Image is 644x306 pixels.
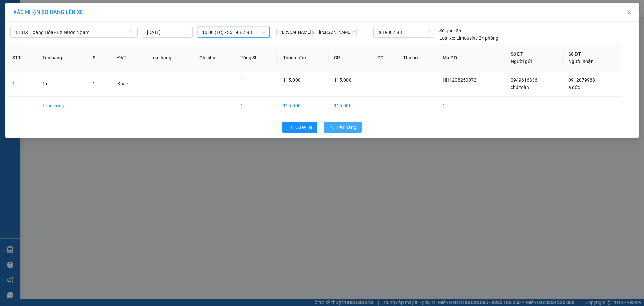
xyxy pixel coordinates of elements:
[511,85,529,90] span: chú toàn
[568,59,594,64] span: Người nhận
[202,27,266,37] span: 10:00 (TC) - 36H-087.98
[443,77,476,83] span: HH1208250072
[295,124,312,131] span: Quay lại
[14,27,133,37] span: 3.1 BX Hoằng Hóa - BX Nước Ngầm
[278,97,329,115] td: 115.000
[377,27,430,37] span: 36H-087.98
[87,45,112,71] th: SL
[511,51,523,57] span: Số ĐT
[276,29,316,36] span: [PERSON_NAME]
[312,31,315,34] span: close
[568,77,595,83] span: 0912079988
[372,45,398,71] th: CC
[278,45,329,71] th: Tổng cước
[7,71,37,97] td: 1
[397,45,437,71] th: Thu hộ
[437,97,505,115] td: 1
[439,27,454,34] span: Số ghế:
[147,29,182,36] input: 12/08/2025
[240,77,243,83] span: 1
[317,29,357,36] span: [PERSON_NAME]
[568,85,580,90] span: a đức
[352,31,356,34] span: close
[112,45,145,71] th: ĐVT
[627,10,632,15] span: close
[439,34,498,42] div: Limousine 24 phòng
[511,77,537,83] span: 0949616336
[112,71,145,97] td: Khác
[334,77,352,83] span: 115.000
[194,45,235,71] th: Ghi chú
[324,122,362,133] button: uploadLên hàng
[37,97,87,115] td: Tổng cộng
[329,97,372,115] td: 115.000
[288,125,292,130] span: rollback
[282,122,317,133] button: rollbackQuay lại
[620,3,639,22] button: Close
[329,45,372,71] th: CR
[337,124,356,131] span: Lên hàng
[329,125,334,130] span: upload
[93,81,95,86] span: 1
[439,27,461,34] div: 25
[235,45,278,71] th: Tổng SL
[437,45,505,71] th: Mã GD
[37,45,87,71] th: Tên hàng
[568,51,581,57] span: Số ĐT
[13,9,83,15] span: XÁC NHẬN SỐ HÀNG LÊN XE
[37,71,87,97] td: 1 ct
[145,45,194,71] th: Loại hàng
[235,97,278,115] td: 1
[283,77,301,83] span: 115.000
[7,45,37,71] th: STT
[439,34,455,42] span: Loại xe:
[511,59,532,64] span: Người gửi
